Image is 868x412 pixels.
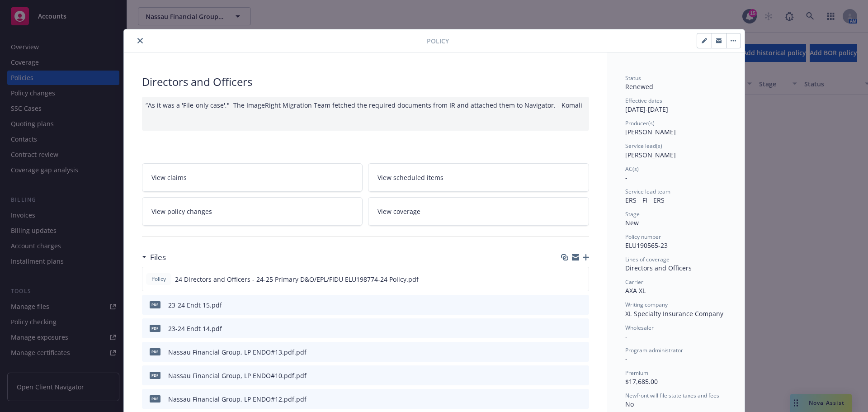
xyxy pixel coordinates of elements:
span: [PERSON_NAME] [625,128,676,136]
span: pdf [150,325,160,331]
span: - [625,355,627,363]
button: preview file [577,371,585,380]
span: New [625,218,639,227]
a: View coverage [368,197,589,226]
span: Program administrator [625,346,683,354]
span: Status [625,74,641,82]
div: “As it was a 'File-only case'," The ImageRight Migration Team fetched the required documents from... [142,97,589,131]
span: Service lead(s) [625,142,662,150]
span: Service lead team [625,188,670,195]
span: pdf [150,348,160,355]
span: View scheduled items [377,173,443,182]
button: preview file [577,300,585,310]
button: preview file [577,347,585,357]
a: View policy changes [142,197,363,226]
span: Renewed [625,82,653,91]
div: Files [142,251,166,263]
span: pdf [150,395,160,402]
span: Wholesaler [625,324,654,331]
span: No [625,400,634,408]
button: download file [563,324,570,333]
span: AC(s) [625,165,639,173]
span: - [625,332,627,341]
span: ERS - FI - ERS [625,196,665,204]
a: View claims [142,163,363,192]
button: preview file [577,324,585,333]
span: - [625,173,627,182]
span: View policy changes [151,207,212,216]
span: Policy [427,36,449,46]
button: close [135,35,146,46]
div: [DATE] - [DATE] [625,97,726,114]
button: download file [563,371,570,380]
span: Effective dates [625,97,662,104]
div: Nassau Financial Group, LP ENDO#10.pdf.pdf [168,371,307,380]
button: download file [563,300,570,310]
a: View scheduled items [368,163,589,192]
div: Nassau Financial Group, LP ENDO#12.pdf.pdf [168,394,307,404]
span: Premium [625,369,648,377]
span: XL Specialty Insurance Company [625,309,723,318]
span: Policy number [625,233,661,241]
div: Nassau Financial Group, LP ENDO#13.pdf.pdf [168,347,307,357]
span: Producer(s) [625,119,655,127]
span: [PERSON_NAME] [625,151,676,159]
span: Policy [150,275,168,283]
span: AXA XL [625,286,646,295]
span: pdf [150,301,160,308]
button: preview file [577,275,585,284]
span: Writing company [625,301,668,308]
span: Newfront will file state taxes and fees [625,392,719,399]
button: download file [563,347,570,357]
span: ELU190565-23 [625,241,668,250]
h3: Files [150,251,166,263]
span: View claims [151,173,187,182]
span: View coverage [377,207,420,216]
button: download file [562,275,570,284]
span: Lines of coverage [625,256,670,263]
button: preview file [577,394,585,404]
div: 23-24 Endt 14.pdf [168,324,222,333]
button: download file [563,394,570,404]
span: $17,685.00 [625,377,658,386]
div: Directors and Officers [142,74,589,90]
div: 23-24 Endt 15.pdf [168,300,222,310]
span: Carrier [625,278,643,286]
div: Directors and Officers [625,263,726,273]
span: 24 Directors and Officers - 24-25 Primary D&O/EPL/FIDU ELU198774-24 Policy.pdf [175,275,419,284]
span: Stage [625,210,640,218]
span: pdf [150,372,160,379]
